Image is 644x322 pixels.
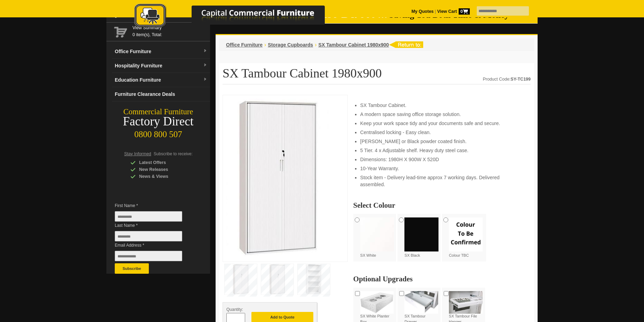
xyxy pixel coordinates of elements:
span: Email Address * [115,242,193,249]
h2: Select Colour [353,202,531,209]
a: View Cart0 [436,9,470,14]
span: Stay Informed [124,151,151,156]
img: dropdown [203,63,207,67]
li: › [264,41,266,48]
img: SX White Planter Box [360,291,394,314]
a: Education Furnituredropdown [112,73,210,87]
a: Office Furniture [226,42,263,48]
a: Office Furnituredropdown [112,44,210,59]
a: My Quotes [411,9,434,14]
div: Commercial Furniture [106,107,210,117]
label: SX White [360,217,394,258]
button: Subscribe [115,263,149,274]
a: Storage Cupboards [268,42,313,48]
a: Furniture Clearance Deals [112,87,210,101]
img: SX Tambour File Hanger [449,291,483,314]
a: SX Tambour Cabinet 1980x900 [319,42,389,48]
li: 5 Tier. 4 x Adjustable shelf. Heavy duty steel case. [360,147,524,154]
img: SX White [360,217,394,251]
input: First Name * [115,211,182,222]
span: Quantity: [226,307,243,312]
a: Hospitality Furnituredropdown [112,59,210,73]
a: Capital Commercial Furniture Logo [115,3,359,31]
img: return to [389,41,423,48]
strong: View Cart [437,9,470,14]
img: SX Tambour Cabinet 1980x900 [226,99,331,256]
div: Product Code: [483,76,531,83]
strong: SY-TC199 [510,77,531,82]
li: SX Tambour Cabinet. [360,102,524,109]
label: SX Black [404,217,438,258]
input: Email Address * [115,251,182,261]
li: [PERSON_NAME] or Black powder coated finish. [360,138,524,145]
li: Stock item - Delivery lead-time approx 7 working days. Delivered assembled. [360,174,524,188]
img: SX Tambour Drawer [404,291,438,314]
div: Latest Offers [130,159,196,166]
img: Capital Commercial Furniture Logo [115,3,359,29]
img: SX Black [404,217,438,251]
span: Subscribe to receive: [154,151,193,156]
input: Last Name * [115,231,182,241]
div: Factory Direct [106,117,210,126]
h2: Optional Upgrades [353,275,531,282]
img: Colour TBC [449,217,483,251]
img: dropdown [203,77,207,82]
li: Centralised locking - Easy clean. [360,129,524,136]
li: 10-Year Warranty. [360,165,524,172]
div: News & Views [130,173,196,180]
div: 0800 800 507 [106,126,210,139]
span: Last Name * [115,222,193,229]
img: dropdown [203,49,207,53]
li: Keep your work space tidy and your documents safe and secure. [360,120,524,127]
li: Dimensions: 1980H X 900W X 520D [360,156,524,163]
li: A modern space saving office storage solution. [360,111,524,118]
span: First Name * [115,202,193,209]
label: Colour TBC [449,217,483,258]
div: New Releases [130,166,196,173]
span: 0 [459,8,470,15]
li: › [315,41,316,48]
h1: SX Tambour Cabinet 1980x900 [223,67,531,84]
